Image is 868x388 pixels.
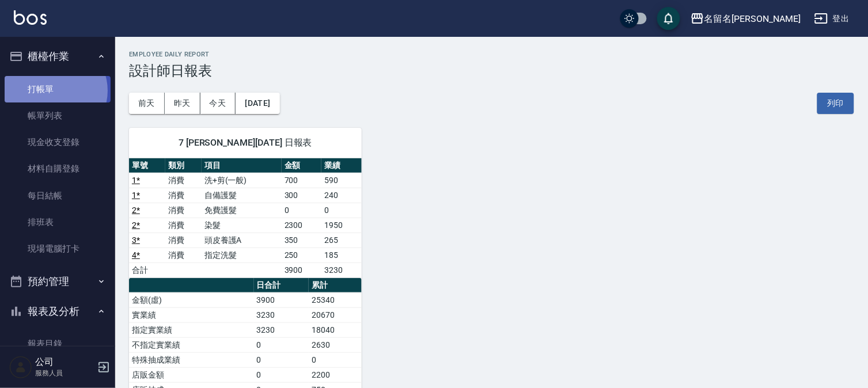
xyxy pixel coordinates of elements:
[5,76,111,102] a: 打帳單
[129,263,165,277] td: 合計
[657,7,680,30] button: save
[254,322,309,337] td: 3230
[165,188,202,203] td: 消費
[5,129,111,155] a: 現金收支登錄
[282,188,321,203] td: 300
[321,233,361,248] td: 265
[129,352,254,367] td: 特殊抽成業績
[129,292,254,307] td: 金額(虛)
[254,307,309,322] td: 3230
[282,158,321,173] th: 金額
[165,158,202,173] th: 類別
[5,209,111,235] a: 排班表
[321,218,361,233] td: 1950
[9,356,32,379] img: Person
[254,292,309,307] td: 3900
[165,248,202,263] td: 消費
[321,188,361,203] td: 240
[202,218,282,233] td: 染髮
[129,158,362,278] table: a dense table
[200,93,236,114] button: 今天
[202,248,282,263] td: 指定洗髮
[165,173,202,188] td: 消費
[202,203,282,218] td: 免費護髮
[810,8,854,29] button: 登出
[309,352,362,367] td: 0
[309,367,362,382] td: 2200
[5,267,111,296] button: 預約管理
[129,367,254,382] td: 店販金額
[321,263,361,277] td: 3230
[282,203,321,218] td: 0
[254,352,309,367] td: 0
[282,263,321,277] td: 3900
[309,292,362,307] td: 25340
[817,93,854,114] button: 列印
[129,51,854,58] h2: Employee Daily Report
[165,233,202,248] td: 消費
[165,218,202,233] td: 消費
[321,248,361,263] td: 185
[165,93,200,114] button: 昨天
[309,307,362,322] td: 20670
[254,367,309,382] td: 0
[5,41,111,71] button: 櫃檯作業
[309,278,362,293] th: 累計
[5,182,111,209] a: 每日結帳
[704,12,801,26] div: 名留名[PERSON_NAME]
[686,7,805,31] button: 名留名[PERSON_NAME]
[5,155,111,182] a: 材料自購登錄
[282,173,321,188] td: 700
[143,137,348,149] span: 7 [PERSON_NAME][DATE] 日報表
[129,322,254,337] td: 指定實業績
[129,158,165,173] th: 單號
[254,278,309,293] th: 日合計
[35,368,94,378] p: 服務人員
[5,102,111,129] a: 帳單列表
[309,322,362,337] td: 18040
[282,218,321,233] td: 2300
[5,235,111,262] a: 現場電腦打卡
[35,356,94,368] h5: 公司
[202,158,282,173] th: 項目
[129,337,254,352] td: 不指定實業績
[309,337,362,352] td: 2630
[202,188,282,203] td: 自備護髮
[254,337,309,352] td: 0
[129,63,854,79] h3: 設計師日報表
[165,203,202,218] td: 消費
[321,158,361,173] th: 業績
[129,93,165,114] button: 前天
[202,173,282,188] td: 洗+剪(一般)
[5,296,111,326] button: 報表及分析
[5,330,111,357] a: 報表目錄
[202,233,282,248] td: 頭皮養護A
[282,248,321,263] td: 250
[321,173,361,188] td: 590
[236,93,279,114] button: [DATE]
[321,203,361,218] td: 0
[282,233,321,248] td: 350
[14,10,47,25] img: Logo
[129,307,254,322] td: 實業績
